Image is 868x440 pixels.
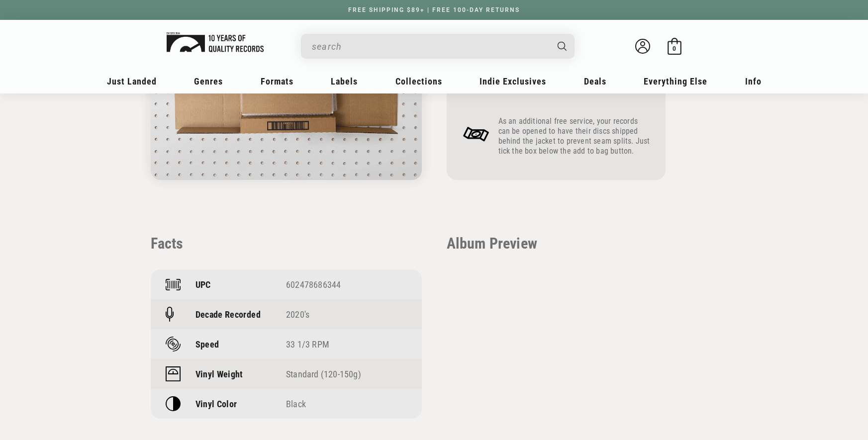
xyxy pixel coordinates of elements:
a: Standard (120-150g) [286,369,361,379]
img: Frame_4_2.png [462,120,490,149]
img: Hover Logo [167,32,264,52]
a: 33 1/3 RPM [286,339,329,350]
a: 2020's [286,309,309,320]
button: Search [549,34,576,59]
p: UPC [195,279,211,290]
span: Deals [584,76,606,87]
p: Vinyl Color [195,399,237,409]
div: Search [301,34,575,59]
span: Collections [395,76,442,87]
span: Just Landed [107,76,157,87]
span: Info [745,76,762,87]
p: As an additional free service, your records can be opened to have their discs shipped behind the ... [498,116,651,156]
span: Labels [331,76,358,87]
input: When autocomplete results are available use up and down arrows to review and enter to select [312,36,548,57]
span: 0 [673,45,676,52]
p: Album Preview [447,235,666,252]
div: 602478686344 [286,279,407,290]
a: FREE SHIPPING $89+ | FREE 100-DAY RETURNS [338,6,530,13]
span: Everything Else [644,76,707,87]
span: Black [286,399,306,409]
span: Genres [194,76,223,87]
span: Formats [261,76,293,87]
p: Speed [195,339,219,350]
p: Facts [151,235,422,252]
p: Decade Recorded [195,309,261,320]
span: Indie Exclusives [480,76,546,87]
p: Vinyl Weight [195,369,243,379]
